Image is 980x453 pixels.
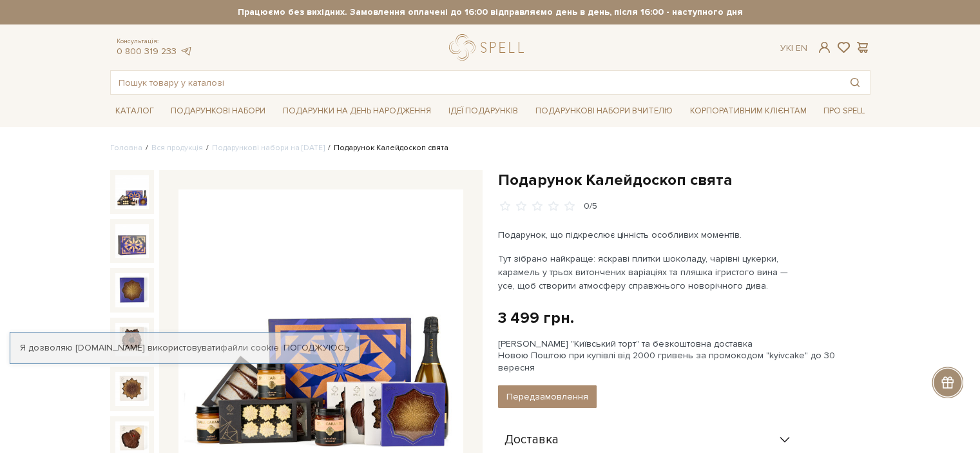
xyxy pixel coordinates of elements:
[443,101,523,121] a: Ідеї подарунків
[530,100,678,122] a: Подарункові набори Вчителю
[115,175,149,209] img: Подарунок Калейдоскоп свята
[791,43,793,53] span: |
[278,101,436,121] a: Подарунки на День народження
[796,43,807,53] a: En
[498,228,800,242] p: Подарунок, що підкреслює цінність особливих моментів.
[498,385,597,408] button: Передзамовлення
[115,224,149,258] img: Подарунок Калейдоскоп свята
[498,338,870,374] div: [PERSON_NAME] "Київський торт" та безкоштовна доставка Новою Поштою при купівлі від 2000 гривень ...
[220,342,279,353] a: файли cookie
[180,46,193,57] a: telegram
[212,143,325,153] a: Подарункові набори на [DATE]
[584,200,597,213] div: 0/5
[685,101,812,121] a: Корпоративним клієнтам
[498,252,800,293] p: Тут зібрано найкраще: яскраві плитки шоколаду, чарівні цукерки, карамель у трьох витончених варіа...
[166,101,271,121] a: Подарункові набори
[283,342,349,354] a: Погоджуюсь
[449,34,530,61] a: logo
[504,434,559,446] span: Доставка
[498,170,870,190] h1: Подарунок Калейдоскоп свята
[818,101,870,121] a: Про Spell
[10,342,360,354] div: Я дозволяю [DOMAIN_NAME] використовувати
[151,143,203,153] a: Вся продукція
[498,308,574,328] div: 3 499 грн.
[117,37,193,46] span: Консультація:
[840,71,870,94] button: Пошук товару у каталозі
[115,323,149,356] img: Подарунок Калейдоскоп свята
[115,273,149,307] img: Подарунок Калейдоскоп свята
[110,143,142,153] a: Головна
[110,6,870,18] strong: Працюємо без вихідних. Замовлення оплачені до 16:00 відправляємо день в день, після 16:00 - насту...
[111,71,840,94] input: Пошук товару у каталозі
[110,101,159,121] a: Каталог
[115,372,149,405] img: Подарунок Калейдоскоп свята
[780,43,807,54] div: Ук
[325,142,448,154] li: Подарунок Калейдоскоп свята
[117,46,177,57] a: 0 800 319 233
